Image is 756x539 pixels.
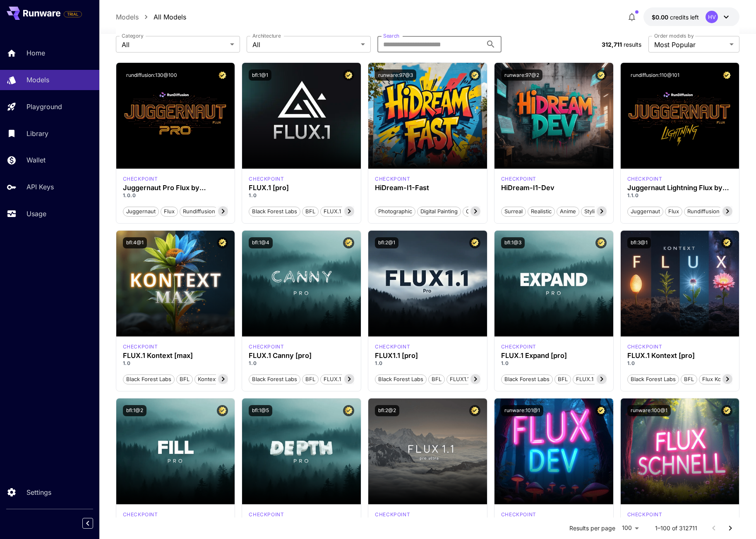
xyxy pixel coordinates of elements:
[123,206,159,217] button: juggernaut
[375,511,410,518] div: fluxultra
[681,375,697,384] span: BFL
[249,375,300,384] span: Black Forest Labs
[375,511,410,518] p: checkpoint
[501,360,607,367] p: 1.0
[627,360,733,367] p: 1.0
[665,207,682,216] span: flux
[123,207,158,216] span: juggernaut
[501,175,536,183] div: HiDream Dev
[684,206,723,217] button: rundiffusion
[123,405,146,416] button: bfl:1@2
[684,207,722,216] span: rundiffusion
[26,48,45,58] p: Home
[501,511,536,518] p: checkpoint
[375,343,410,351] p: checkpoint
[627,511,662,518] p: checkpoint
[321,375,377,384] span: FLUX.1 Canny [pro]
[627,374,679,384] button: Black Forest Labs
[343,69,354,81] button: Certified Model – Vetted for best performance and includes a commercial license.
[123,184,228,192] h3: Juggernaut Pro Flux by RunDiffusion
[249,343,284,351] p: checkpoint
[249,69,271,81] button: bfl:1@1
[627,511,662,518] div: FLUX.1 S
[249,360,354,367] p: 1.0
[628,207,663,216] span: juggernaut
[569,524,615,532] p: Results per page
[670,14,699,21] span: credits left
[180,206,218,217] button: rundiffusion
[595,69,607,81] button: Certified Model – Vetted for best performance and includes a commercial license.
[383,32,399,39] label: Search
[627,206,663,217] button: juggernaut
[501,352,607,360] h3: FLUX.1 Expand [pro]
[602,41,622,48] span: 312,711
[123,343,158,351] div: FLUX.1 Kontext [max]
[249,511,284,518] p: checkpoint
[375,207,415,216] span: Photographic
[122,32,144,39] label: Category
[581,207,607,216] span: Stylized
[180,207,218,216] span: rundiffusion
[252,40,358,50] span: All
[375,405,399,416] button: bfl:2@2
[343,405,354,416] button: Certified Model – Vetted for best performance and includes a commercial license.
[249,184,354,192] h3: FLUX.1 [pro]
[320,206,359,217] button: FLUX.1 [pro]
[64,11,82,17] span: TRIAL
[501,175,536,183] p: checkpoint
[627,184,733,192] h3: Juggernaut Lightning Flux by RunDiffusion
[249,175,284,183] p: checkpoint
[429,375,444,384] span: BFL
[123,192,228,199] p: 1.0.0
[557,206,579,217] button: Anime
[375,237,398,248] button: bfl:2@1
[595,237,607,248] button: Certified Model – Vetted for best performance and includes a commercial license.
[123,360,228,367] p: 1.0
[501,343,536,351] p: checkpoint
[501,184,607,192] h3: HiDream-I1-Dev
[375,374,427,384] button: Black Forest Labs
[26,487,51,497] p: Settings
[249,343,284,351] div: fluxpro
[501,237,525,248] button: bfl:1@3
[375,352,480,360] h3: FLUX1.1 [pro]
[555,375,571,384] span: BFL
[627,405,671,416] button: runware:100@1
[501,374,553,384] button: Black Forest Labs
[249,175,284,183] div: fluxpro
[627,343,662,351] p: checkpoint
[624,41,641,48] span: results
[161,206,178,217] button: flux
[320,374,377,384] button: FLUX.1 Canny [pro]
[375,343,410,351] div: fluxpro
[528,206,555,217] button: Realistic
[619,522,642,534] div: 100
[417,206,461,217] button: Digital Painting
[154,12,186,22] a: All Models
[123,375,174,384] span: Black Forest Labs
[581,206,607,217] button: Stylized
[706,11,718,23] div: HV
[528,207,554,216] span: Realistic
[375,175,410,183] div: HiDream Fast
[375,69,416,81] button: runware:97@3
[469,405,480,416] button: Certified Model – Vetted for best performance and includes a commercial license.
[628,375,679,384] span: Black Forest Labs
[418,207,461,216] span: Digital Painting
[722,520,739,537] button: Go to next page
[249,374,300,384] button: Black Forest Labs
[501,405,543,416] button: runware:101@1
[249,405,272,416] button: bfl:1@5
[595,405,607,416] button: Certified Model – Vetted for best performance and includes a commercial license.
[654,40,726,50] span: Most Popular
[302,375,318,384] span: BFL
[249,237,273,248] button: bfl:1@4
[249,352,354,360] h3: FLUX.1 Canny [pro]
[501,343,536,351] div: fluxpro
[82,518,93,529] button: Collapse sidebar
[302,207,318,216] span: BFL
